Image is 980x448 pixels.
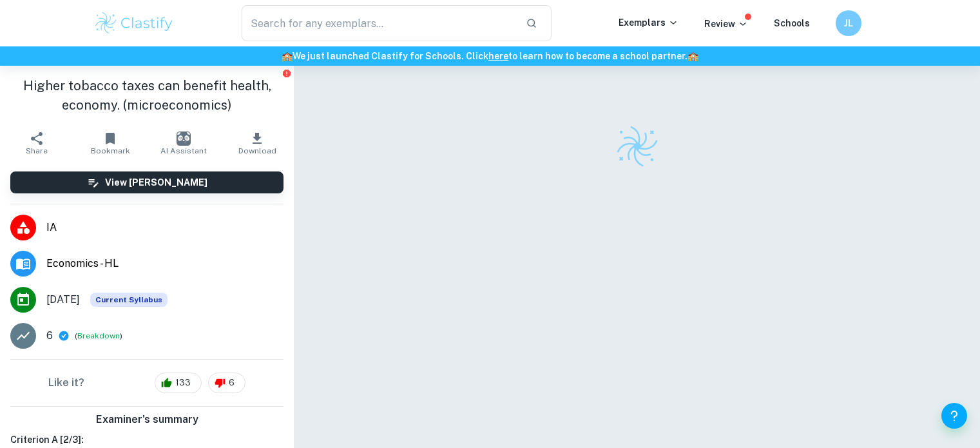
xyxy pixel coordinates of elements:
a: Schools [774,18,810,28]
img: Clastify logo [615,124,660,169]
span: Download [238,146,276,155]
p: Review [704,17,748,31]
button: Download [220,125,294,161]
img: Clastify logo [93,10,175,36]
a: here [488,51,508,61]
span: 133 [168,376,198,389]
span: ( ) [75,330,122,342]
button: JL [836,10,861,36]
h6: We just launched Clastify for Schools. Click to learn how to become a school partner. [3,49,977,63]
img: AI Assistant [177,131,191,146]
h6: Examiner's summary [5,412,289,427]
h6: JL [841,16,856,30]
span: Economics - HL [46,256,283,271]
div: 133 [155,373,202,393]
span: IA [46,220,283,235]
div: 6 [208,373,245,393]
div: This exemplar is based on the current syllabus. Feel free to refer to it for inspiration/ideas wh... [90,293,168,307]
p: 6 [46,328,53,344]
span: AI Assistant [160,146,207,155]
button: Breakdown [77,330,120,342]
span: Bookmark [91,146,130,155]
button: View [PERSON_NAME] [10,171,283,193]
p: Exemplars [619,15,678,30]
span: Share [26,146,48,155]
h6: Criterion A [ 2 / 3 ]: [10,433,283,447]
span: 🏫 [282,51,293,61]
span: 6 [222,376,242,389]
h1: Higher tobacco taxes can benefit health, economy. (microeconomics) [10,76,283,115]
button: AI Assistant [147,125,220,161]
span: [DATE] [46,292,80,307]
span: 🏫 [687,51,698,61]
span: Current Syllabus [90,293,168,307]
button: Bookmark [73,125,147,161]
h6: View [PERSON_NAME] [105,175,207,190]
h6: Like it? [48,375,84,391]
button: Help and Feedback [941,403,967,429]
button: Report issue [282,68,291,78]
input: Search for any exemplars... [242,5,516,41]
